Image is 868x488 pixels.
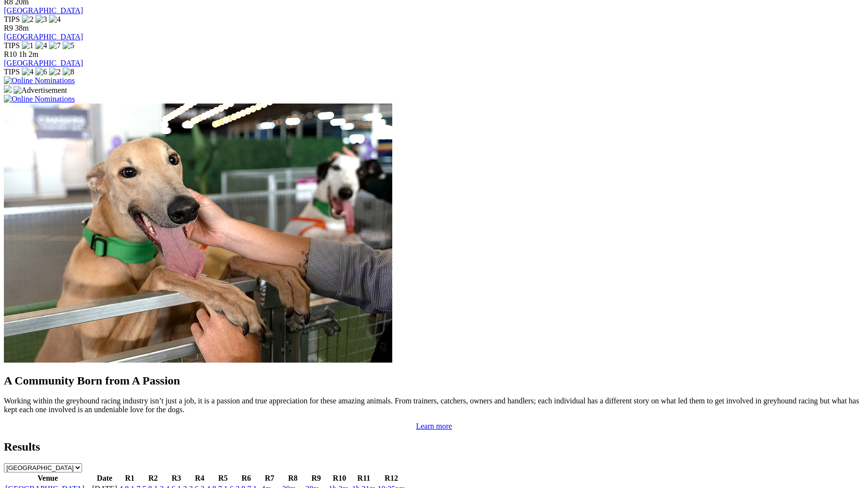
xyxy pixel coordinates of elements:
img: Advertisement [14,86,67,95]
a: Learn more [416,422,452,430]
th: R4 [188,473,211,483]
span: R10 [4,50,17,58]
h2: Results [4,440,864,453]
h2: A Community Born from A Passion [4,374,864,387]
th: R3 [165,473,187,483]
a: [GEOGRAPHIC_DATA] [4,59,83,67]
th: R7 [258,473,281,483]
a: [GEOGRAPHIC_DATA] [4,6,83,15]
th: R5 [212,473,234,483]
img: 5 [63,41,74,50]
span: 38m [15,24,29,32]
span: 1h 2m [19,50,38,58]
th: R12 [377,473,406,483]
img: 2 [49,68,61,76]
th: R11 [351,473,376,483]
span: TIPS [4,15,20,23]
img: 4 [35,41,47,50]
th: R2 [142,473,164,483]
img: 6 [35,68,47,76]
th: R8 [282,473,304,483]
img: 2 [22,15,33,24]
img: Westy_Cropped.jpg [4,104,392,363]
th: Venue [5,473,91,483]
img: 7 [49,41,61,50]
th: Date [92,473,118,483]
th: R1 [118,473,141,483]
span: TIPS [4,68,20,76]
span: R9 [4,24,13,32]
th: R6 [235,473,257,483]
a: [GEOGRAPHIC_DATA] [4,33,83,41]
img: Online Nominations [4,95,75,104]
p: Working within the greyhound racing industry isn’t just a job, it is a passion and true appreciat... [4,397,864,414]
img: 4 [22,68,33,76]
img: 15187_Greyhounds_GreysPlayCentral_Resize_SA_WebsiteBanner_300x115_2025.jpg [4,85,12,93]
span: TIPS [4,41,20,50]
img: 3 [35,15,47,24]
img: Online Nominations [4,76,75,85]
th: R9 [305,473,327,483]
th: R10 [328,473,351,483]
img: 4 [49,15,61,24]
img: 1 [22,41,33,50]
img: 8 [63,68,74,76]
